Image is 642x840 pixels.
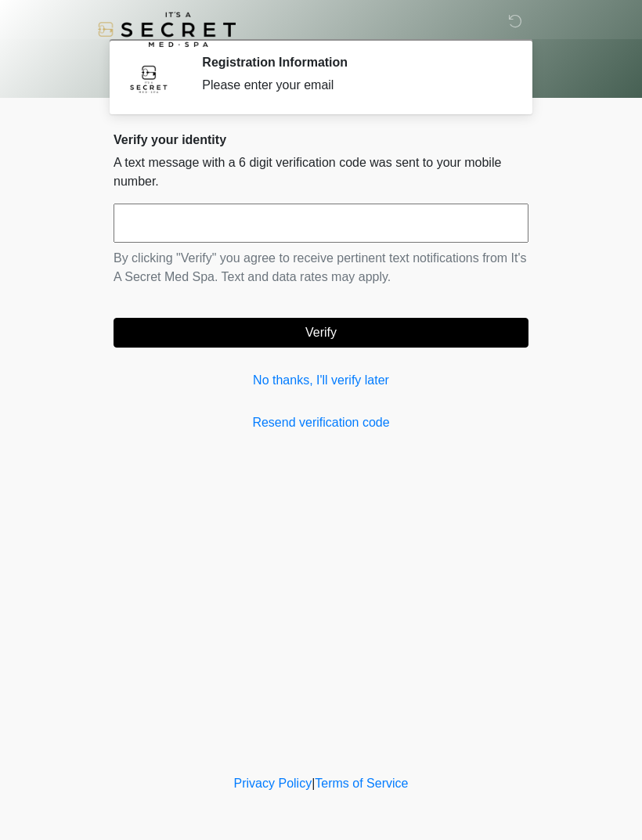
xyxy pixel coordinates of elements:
[312,777,315,790] a: |
[114,371,528,390] a: No thanks, I'll verify later
[202,76,505,95] div: Please enter your email
[315,777,408,790] a: Terms of Service
[125,55,172,102] img: Agent Avatar
[114,249,528,287] p: By clicking "Verify" you agree to receive pertinent text notifications from It's A Secret Med Spa...
[202,55,505,70] h2: Registration Information
[114,132,528,147] h2: Verify your identity
[114,413,528,432] a: Resend verification code
[114,318,528,348] button: Verify
[114,153,528,191] p: A text message with a 6 digit verification code was sent to your mobile number.
[98,12,236,47] img: It's A Secret Med Spa Logo
[234,777,312,790] a: Privacy Policy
